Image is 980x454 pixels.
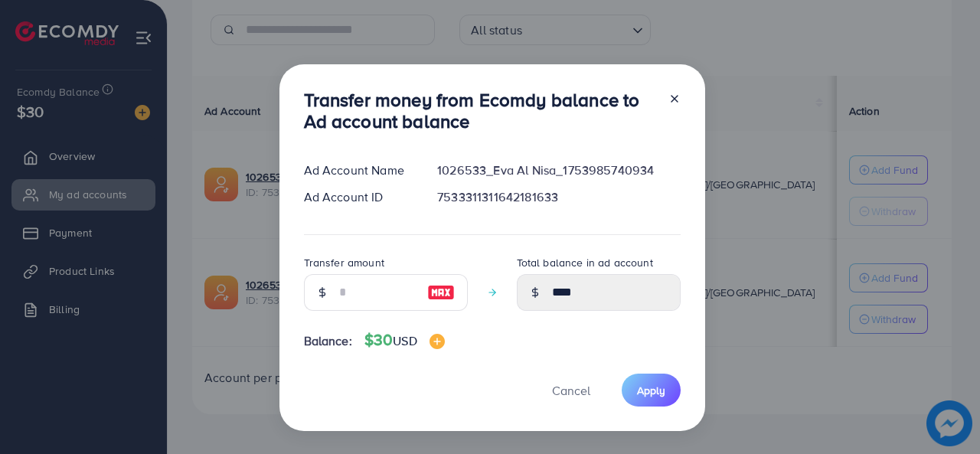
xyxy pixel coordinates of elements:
span: Apply [637,383,665,398]
span: Cancel [552,382,590,399]
img: image [427,283,455,302]
h4: $30 [364,331,445,350]
div: Ad Account ID [292,188,426,206]
span: USD [393,332,416,349]
button: Cancel [533,374,609,407]
label: Total balance in ad account [517,255,653,270]
img: image [430,334,445,349]
h3: Transfer money from Ecomdy balance to Ad account balance [304,89,656,133]
div: 7533311311642181633 [425,188,692,206]
div: Ad Account Name [292,162,426,179]
div: 1026533_Eva Al Nisa_1753985740934 [425,162,692,179]
span: Balance: [304,332,352,350]
label: Transfer amount [304,255,384,270]
button: Apply [622,374,681,407]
